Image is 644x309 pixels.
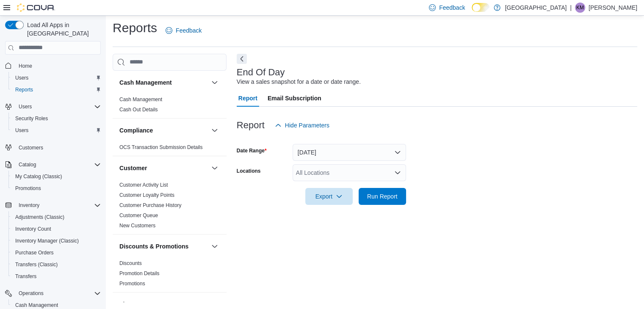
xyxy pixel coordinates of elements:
[113,180,227,234] div: Customer
[12,236,101,246] span: Inventory Manager (Classic)
[119,202,182,208] a: Customer Purchase History
[2,199,104,211] button: Inventory
[15,61,36,71] a: Home
[394,169,401,176] button: Open list of options
[8,270,104,282] button: Transfers
[12,125,101,135] span: Users
[367,192,398,201] span: Run Report
[8,72,104,84] button: Users
[119,107,158,113] a: Cash Out Details
[119,281,145,287] a: Promotions
[12,248,57,258] a: Purchase Orders
[15,160,39,170] button: Catalog
[210,125,220,135] button: Compliance
[285,121,329,130] span: Hide Parameters
[12,236,82,246] a: Inventory Manager (Classic)
[12,212,68,222] a: Adjustments (Classic)
[119,78,172,87] h3: Cash Management
[15,61,101,71] span: Home
[237,147,267,154] label: Date Range
[15,200,43,210] button: Inventory
[119,242,208,251] button: Discounts & Promotions
[237,54,247,64] button: Next
[15,261,58,268] span: Transfers (Classic)
[113,94,227,118] div: Cash Management
[119,270,160,276] a: Promotion Details
[15,102,101,112] span: Users
[15,86,33,93] span: Reports
[12,271,101,281] span: Transfers
[15,102,35,112] button: Users
[12,85,101,95] span: Reports
[119,144,203,151] span: OCS Transaction Submission Details
[8,259,104,270] button: Transfers (Classic)
[12,212,101,222] span: Adjustments (Classic)
[119,270,160,277] span: Promotion Details
[113,19,157,36] h1: Reports
[8,211,104,223] button: Adjustments (Classic)
[15,127,28,134] span: Users
[15,143,47,153] a: Customers
[12,171,101,182] span: My Catalog (Classic)
[589,3,637,13] p: [PERSON_NAME]
[19,290,44,297] span: Operations
[576,3,584,13] span: KM
[12,248,101,258] span: Purchase Orders
[24,21,101,38] span: Load All Apps in [GEOGRAPHIC_DATA]
[119,182,168,188] span: Customer Activity List
[119,126,153,135] h3: Compliance
[19,144,43,151] span: Customers
[8,182,104,194] button: Promotions
[119,260,142,266] a: Discounts
[293,144,406,161] button: [DATE]
[575,3,585,13] div: Kevin McLeod
[8,113,104,124] button: Security Roles
[12,224,101,234] span: Inventory Count
[119,192,174,198] a: Customer Loyalty Points
[237,168,261,174] label: Locations
[472,3,489,12] input: Dark Mode
[119,300,208,309] button: Finance
[19,103,32,110] span: Users
[15,160,101,170] span: Catalog
[2,60,104,72] button: Home
[505,3,567,13] p: [GEOGRAPHIC_DATA]
[119,96,162,103] span: Cash Management
[268,90,321,107] span: Email Subscription
[15,273,36,280] span: Transfers
[119,280,145,287] span: Promotions
[12,183,101,193] span: Promotions
[12,224,55,234] a: Inventory Count
[19,202,39,209] span: Inventory
[310,188,348,205] span: Export
[119,164,147,172] h3: Customer
[15,237,79,244] span: Inventory Manager (Classic)
[119,212,158,219] span: Customer Queue
[15,185,41,192] span: Promotions
[15,214,64,221] span: Adjustments (Classic)
[15,302,58,309] span: Cash Management
[12,73,32,83] a: Users
[12,113,101,124] span: Security Roles
[439,3,465,12] span: Feedback
[2,141,104,154] button: Customers
[472,12,472,12] span: Dark Mode
[237,67,285,77] h3: End Of Day
[15,288,101,298] span: Operations
[119,164,208,172] button: Customer
[19,161,36,168] span: Catalog
[162,22,205,39] a: Feedback
[8,124,104,136] button: Users
[210,163,220,173] button: Customer
[15,142,101,153] span: Customers
[119,106,158,113] span: Cash Out Details
[570,3,572,13] p: |
[12,259,61,270] a: Transfers (Classic)
[119,182,168,188] a: Customer Activity List
[12,183,44,193] a: Promotions
[12,271,40,281] a: Transfers
[12,73,101,83] span: Users
[176,26,202,35] span: Feedback
[15,173,62,180] span: My Catalog (Classic)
